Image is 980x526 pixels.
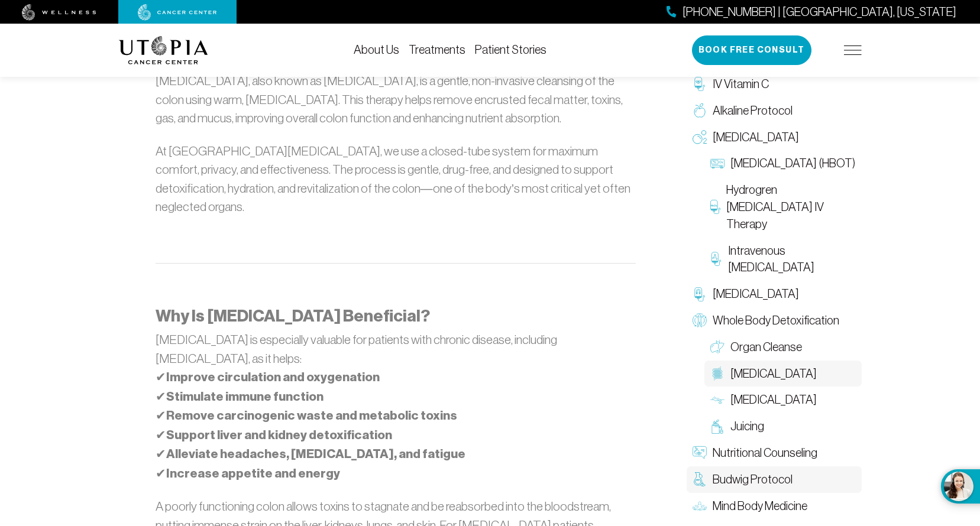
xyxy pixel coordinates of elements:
[730,155,855,172] span: [MEDICAL_DATA] (HBOT)
[704,238,862,281] a: Intravenous [MEDICAL_DATA]
[409,43,465,56] a: Treatments
[710,200,720,214] img: Hydrogren Peroxide IV Therapy
[713,285,799,303] span: [MEDICAL_DATA]
[710,340,725,354] img: Organ Cleanse
[730,418,764,435] span: Juicing
[354,43,399,56] a: About Us
[713,76,769,93] span: IV Vitamin C
[713,471,793,488] span: Budwig Protocol
[730,391,817,408] span: [MEDICAL_DATA]
[692,35,811,65] button: Book Free Consult
[687,124,862,151] a: [MEDICAL_DATA]
[704,413,862,440] a: Juicing
[687,440,862,466] a: Nutritional Counseling
[687,493,862,519] a: Mind Body Medicine
[693,103,707,118] img: Alkaline Protocol
[704,177,862,237] a: Hydrogren [MEDICAL_DATA] IV Therapy
[693,130,707,144] img: Oxygen Therapy
[713,312,839,329] span: Whole Body Detoxification
[156,306,430,326] strong: Why Is [MEDICAL_DATA] Beneficial?
[687,71,862,98] a: IV Vitamin C
[728,242,855,277] span: Intravenous [MEDICAL_DATA]
[704,361,862,387] a: [MEDICAL_DATA]
[710,157,725,171] img: Hyperbaric Oxygen Therapy (HBOT)
[693,77,707,91] img: IV Vitamin C
[704,387,862,413] a: [MEDICAL_DATA]
[704,150,862,177] a: [MEDICAL_DATA] (HBOT)
[713,498,807,515] span: Mind Body Medicine
[687,98,862,124] a: Alkaline Protocol
[687,281,862,307] a: [MEDICAL_DATA]
[713,444,817,462] span: Nutritional Counseling
[693,499,707,513] img: Mind Body Medicine
[730,339,802,356] span: Organ Cleanse
[713,102,793,119] span: Alkaline Protocol
[667,4,956,21] a: [PHONE_NUMBER] | [GEOGRAPHIC_DATA], [US_STATE]
[156,142,636,216] p: At [GEOGRAPHIC_DATA][MEDICAL_DATA], we use a closed-tube system for maximum comfort, privacy, and...
[693,287,707,301] img: Chelation Therapy
[166,369,380,385] strong: Improve circulation and oxygenation
[693,472,707,486] img: Budwig Protocol
[156,330,636,483] p: [MEDICAL_DATA] is especially valuable for patients with chronic disease, including [MEDICAL_DATA]...
[687,466,862,493] a: Budwig Protocol
[166,427,392,443] strong: Support liver and kidney detoxification
[119,36,208,64] img: logo
[156,72,636,128] p: [MEDICAL_DATA], also known as [MEDICAL_DATA], is a gentle, non-invasive cleansing of the colon us...
[730,365,817,382] span: [MEDICAL_DATA]
[713,129,799,146] span: [MEDICAL_DATA]
[710,393,725,407] img: Lymphatic Massage
[475,43,546,56] a: Patient Stories
[166,466,340,481] strong: Increase appetite and energy
[687,307,862,334] a: Whole Body Detoxification
[693,313,707,327] img: Whole Body Detoxification
[710,252,723,266] img: Intravenous Ozone Therapy
[166,389,324,404] strong: Stimulate immune function
[844,46,862,55] img: icon-hamburger
[710,420,725,434] img: Juicing
[138,4,217,21] img: cancer center
[726,181,856,232] span: Hydrogren [MEDICAL_DATA] IV Therapy
[693,446,707,460] img: Nutritional Counseling
[683,4,956,21] span: [PHONE_NUMBER] | [GEOGRAPHIC_DATA], [US_STATE]
[710,366,725,381] img: Colon Therapy
[166,446,465,462] strong: Alleviate headaches, [MEDICAL_DATA], and fatigue
[704,334,862,361] a: Organ Cleanse
[22,4,96,21] img: wellness
[166,408,457,423] strong: Remove carcinogenic waste and metabolic toxins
